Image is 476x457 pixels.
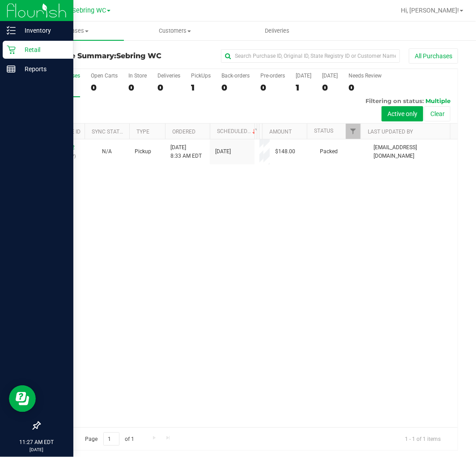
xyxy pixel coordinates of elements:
[275,147,295,156] span: $148.00
[253,27,302,35] span: Deliveries
[16,64,69,74] p: Reports
[157,82,180,93] div: 0
[128,73,147,79] div: In Store
[92,129,126,135] a: Sync Status
[103,432,119,446] input: 1
[172,129,195,135] a: Ordered
[102,148,112,155] span: Not Applicable
[39,52,179,60] h3: Purchase Summary:
[368,129,413,135] a: Last Updated By
[217,128,258,134] a: Scheduled
[398,432,448,446] span: 1 - 1 of 1 items
[260,73,285,79] div: Pre-orders
[365,97,424,104] span: Filtering on status:
[124,22,226,40] a: Customers
[7,65,16,73] inline-svg: Reports
[320,147,338,156] span: Packed
[135,147,151,156] span: Pickup
[260,82,285,93] div: 0
[322,82,338,93] div: 0
[425,97,450,104] span: Multiple
[124,27,226,35] span: Customers
[77,432,142,446] span: Page of 1
[157,73,180,79] div: Deliveries
[128,82,147,93] div: 0
[9,385,36,412] iframe: Resource center
[346,124,361,139] a: Filter
[221,73,250,79] div: Back-orders
[4,438,69,446] p: 11:27 AM EDT
[191,82,211,93] div: 1
[170,143,202,160] span: [DATE] 8:33 AM EDT
[374,143,452,160] span: [EMAIL_ADDRESS][DOMAIN_NAME]
[314,128,333,134] a: Status
[91,82,118,93] div: 0
[16,44,69,55] p: Retail
[322,73,338,79] div: [DATE]
[136,129,149,135] a: Type
[7,26,16,35] inline-svg: Inventory
[221,82,250,93] div: 0
[296,73,311,79] div: [DATE]
[215,147,231,156] span: [DATE]
[348,82,382,93] div: 0
[116,52,161,60] span: Sebring WC
[348,73,382,79] div: Needs Review
[7,45,16,54] inline-svg: Retail
[102,147,112,156] button: N/A
[191,73,211,79] div: PickUps
[382,106,423,121] button: Active only
[221,49,400,63] input: Search Purchase ID, Original ID, State Registry ID or Customer Name...
[269,129,292,135] a: Amount
[72,7,106,14] span: Sebring WC
[296,82,311,93] div: 1
[91,73,118,79] div: Open Carts
[16,25,69,36] p: Inventory
[409,48,458,64] button: All Purchases
[4,446,69,453] p: [DATE]
[226,22,328,40] a: Deliveries
[401,7,459,14] span: Hi, [PERSON_NAME]!
[259,124,262,139] th: Address
[425,106,450,121] button: Clear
